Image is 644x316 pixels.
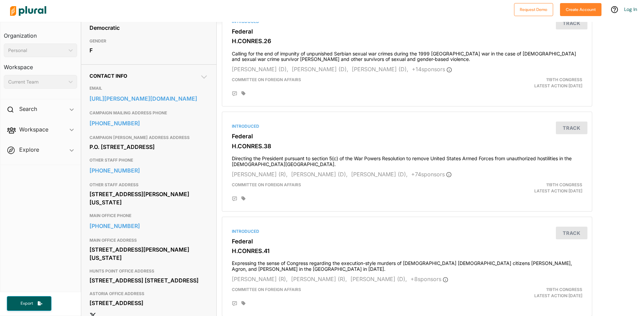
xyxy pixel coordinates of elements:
[232,196,237,202] div: Add Position Statement
[232,91,237,97] div: Add Position Statement
[90,156,208,164] h3: OTHER STAFF PHONE
[90,23,208,33] div: Democratic
[90,189,208,207] div: [STREET_ADDRESS][PERSON_NAME][US_STATE]
[467,77,587,89] div: Latest Action: [DATE]
[232,133,582,140] h3: Federal
[232,238,582,245] h3: Federal
[90,93,208,104] a: [URL][PERSON_NAME][DOMAIN_NAME]
[232,248,582,254] h3: H.CONRES.41
[232,66,288,73] span: [PERSON_NAME] (D),
[232,77,301,82] span: Committee on Foreign Affairs
[232,38,582,45] h3: H.CONRES.26
[90,267,208,275] h3: HUNTS POINT OFFICE ADDRESS
[90,118,208,128] a: [PHONE_NUMBER]
[624,6,637,12] a: Log In
[411,171,452,178] span: + 74 sponsor s
[514,3,553,16] button: Request Demo
[291,171,348,178] span: [PERSON_NAME] (D),
[232,182,301,187] span: Committee on Foreign Affairs
[232,123,582,129] div: Introduced
[232,143,582,150] h3: H.CONRES.38
[4,26,77,41] h3: Organization
[232,171,288,178] span: [PERSON_NAME] (R),
[90,221,208,231] a: [PHONE_NUMBER]
[556,122,587,134] button: Track
[90,298,208,308] div: [STREET_ADDRESS]
[8,78,66,86] div: Current Team
[90,37,208,45] h3: GENDER
[90,181,208,189] h3: OTHER STAFF ADDRESS
[560,3,601,16] button: Create Account
[546,77,582,82] span: 119th Congress
[467,182,587,194] div: Latest Action: [DATE]
[410,276,448,282] span: + 8 sponsor s
[90,73,127,79] span: Contact Info
[241,91,246,96] div: Add tags
[546,287,582,292] span: 119th Congress
[352,66,408,73] span: [PERSON_NAME] (D),
[556,227,587,239] button: Track
[19,105,37,113] h2: Search
[90,109,208,117] h3: CAMPAIGN MAILING ADDRESS PHONE
[467,287,587,299] div: Latest Action: [DATE]
[7,296,51,311] button: Export
[90,244,208,263] div: [STREET_ADDRESS][PERSON_NAME][US_STATE]
[232,48,582,63] h4: Calling for the end of impunity of unpunished Serbian sexual war crimes during the 1999 [GEOGRAPH...
[556,17,587,29] button: Track
[241,301,246,306] div: Add tags
[232,28,582,35] h3: Federal
[350,276,407,282] span: [PERSON_NAME] (D),
[90,84,208,92] h3: EMAIL
[351,171,408,178] span: [PERSON_NAME] (D),
[412,66,452,73] span: + 14 sponsor s
[90,236,208,244] h3: MAIN OFFICE ADDRESS
[8,47,66,54] div: Personal
[546,182,582,187] span: 119th Congress
[241,196,246,201] div: Add tags
[232,287,301,292] span: Committee on Foreign Affairs
[232,276,288,282] span: [PERSON_NAME] (R),
[560,5,601,13] a: Create Account
[90,165,208,176] a: [PHONE_NUMBER]
[90,212,208,220] h3: MAIN OFFICE PHONE
[90,134,208,142] h3: CAMPAIGN [PERSON_NAME] ADDRESS ADDRESS
[4,57,77,72] h3: Workspace
[292,66,348,73] span: [PERSON_NAME] (D),
[90,275,208,286] div: [STREET_ADDRESS] [STREET_ADDRESS]
[514,5,553,13] a: Request Demo
[16,301,38,306] span: Export
[232,301,237,306] div: Add Position Statement
[90,142,208,152] div: P.O. [STREET_ADDRESS]
[232,152,582,167] h4: Directing the President pursuant to section 5(c) of the War Powers Resolution to remove United St...
[90,290,208,298] h3: ASTORIA OFFICE ADDRESS
[232,257,582,272] h4: Expressing the sense of Congress regarding the execution-style murders of [DEMOGRAPHIC_DATA] [DEM...
[232,228,582,235] div: Introduced
[90,45,208,55] div: F
[291,276,347,282] span: [PERSON_NAME] (R),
